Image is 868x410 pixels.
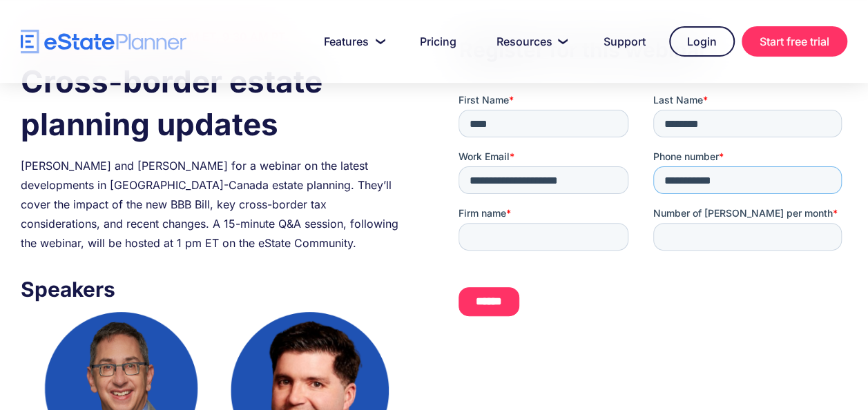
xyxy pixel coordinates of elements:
[480,28,580,55] a: Resources
[587,28,662,55] a: Support
[459,93,847,327] iframe: Form 0
[21,60,409,146] h1: Cross-border estate planning updates
[742,26,847,57] a: Start free trial
[669,26,735,57] a: Login
[307,28,396,55] a: Features
[21,30,186,54] a: home
[21,273,409,305] h3: Speakers
[21,156,409,253] div: [PERSON_NAME] and [PERSON_NAME] for a webinar on the latest developments in [GEOGRAPHIC_DATA]-Can...
[403,28,473,55] a: Pricing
